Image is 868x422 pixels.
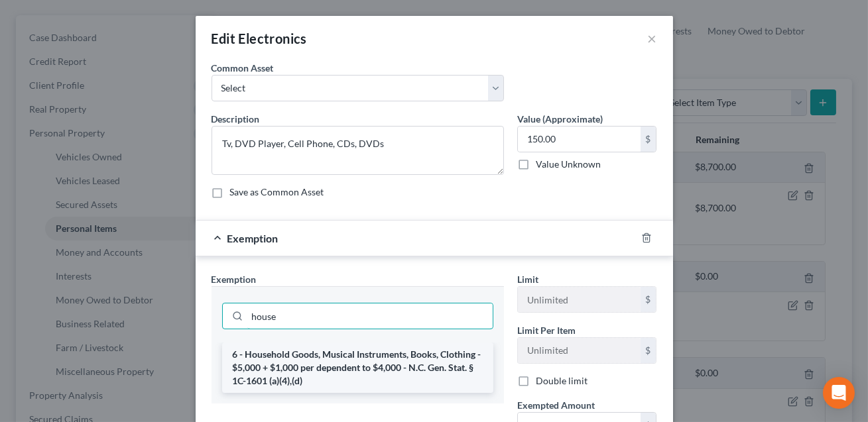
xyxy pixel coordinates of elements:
div: $ [641,338,656,363]
span: Exempted Amount [517,399,595,411]
div: $ [641,127,656,152]
div: Edit Electronics [212,29,307,48]
span: Exemption [227,232,279,244]
label: Common Asset [212,61,274,75]
button: × [648,30,657,46]
input: -- [518,338,641,363]
label: Value Unknown [536,158,601,171]
span: Description [212,113,260,125]
input: Search exemption rules... [247,303,493,329]
label: Double limit [536,374,588,388]
div: $ [641,287,656,312]
label: Save as Common Asset [230,185,324,199]
label: Value (Approximate) [517,112,603,126]
div: Open Intercom Messenger [823,377,855,409]
input: 0.00 [518,127,641,152]
span: Limit [517,274,538,285]
label: Limit Per Item [517,323,576,337]
input: -- [518,287,641,312]
span: Exemption [212,274,257,285]
li: 6 - Household Goods, Musical Instruments, Books, Clothing - $5,000 + $1,000 per dependent to $4,0... [222,343,493,393]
